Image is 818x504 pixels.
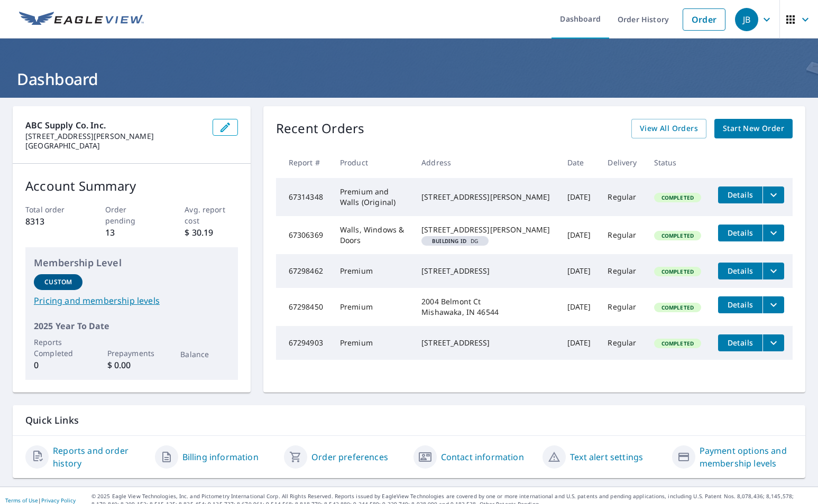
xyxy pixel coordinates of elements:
span: Completed [655,232,700,239]
p: 8313 [25,215,78,228]
th: Report # [276,147,332,178]
td: [DATE] [559,326,600,360]
button: filesDropdownBtn-67314348 [762,186,784,203]
p: 0 [34,359,82,371]
p: Prepayments [107,348,156,359]
a: Billing information [182,451,259,463]
a: Privacy Policy [41,497,76,504]
button: filesDropdownBtn-67298462 [762,263,784,279]
button: detailsBtn-67306369 [718,225,762,241]
span: Details [724,266,756,276]
a: Contact information [441,451,524,463]
span: Start New Order [723,122,784,135]
a: Text alert settings [570,451,643,463]
button: filesDropdownBtn-67298450 [762,296,784,313]
div: [STREET_ADDRESS][PERSON_NAME] [421,192,550,202]
span: Completed [655,268,700,275]
td: Regular [599,254,645,288]
a: Order [683,8,725,31]
td: 67294903 [276,326,332,360]
button: filesDropdownBtn-67306369 [762,225,784,241]
td: Premium [332,326,413,360]
button: detailsBtn-67298462 [718,263,762,279]
p: Order pending [105,204,158,226]
th: Delivery [599,147,645,178]
p: Quick Links [25,414,793,427]
a: Order preferences [311,451,388,463]
img: EV Logo [19,12,144,27]
a: View All Orders [631,119,706,138]
button: detailsBtn-67294903 [718,334,762,351]
span: Details [724,228,756,238]
span: Details [724,190,756,200]
button: detailsBtn-67314348 [718,186,762,203]
a: Reports and order history [53,444,146,470]
div: [STREET_ADDRESS] [421,338,550,348]
p: Account Summary [25,176,238,195]
p: | [5,497,76,503]
p: Membership Level [34,256,229,270]
th: Status [646,147,710,178]
td: [DATE] [559,216,600,254]
td: 67306369 [276,216,332,254]
td: Walls, Windows & Doors [332,216,413,254]
p: Reports Completed [34,337,82,359]
a: Payment options and membership levels [700,444,793,470]
th: Date [559,147,600,178]
p: $ 30.19 [185,226,237,239]
p: 2025 Year To Date [34,320,229,332]
th: Address [413,147,558,178]
th: Product [332,147,413,178]
td: Regular [599,288,645,326]
span: Completed [655,304,700,311]
span: DG [426,238,484,244]
p: ABC Supply Co. Inc. [25,119,204,132]
p: Total order [25,204,78,215]
p: Recent Orders [276,119,365,138]
p: Avg. report cost [185,204,237,226]
div: 2004 Belmont Ct Mishawaka, IN 46544 [421,296,550,318]
a: Terms of Use [5,497,38,504]
span: View All Orders [640,122,698,135]
button: filesDropdownBtn-67294903 [762,334,784,351]
h1: Dashboard [13,68,805,90]
td: Premium and Walls (Original) [332,178,413,216]
p: [STREET_ADDRESS][PERSON_NAME] [25,132,204,141]
div: [STREET_ADDRESS] [421,266,550,276]
td: Premium [332,288,413,326]
td: [DATE] [559,254,600,288]
td: [DATE] [559,178,600,216]
p: Custom [44,277,72,287]
div: JB [735,8,758,31]
td: [DATE] [559,288,600,326]
p: [GEOGRAPHIC_DATA] [25,141,204,151]
span: Completed [655,340,700,347]
td: Regular [599,216,645,254]
td: 67298450 [276,288,332,326]
td: Regular [599,326,645,360]
em: Building ID [432,238,466,244]
button: detailsBtn-67298450 [718,296,762,313]
div: [STREET_ADDRESS][PERSON_NAME] [421,225,550,235]
span: Details [724,300,756,310]
span: Completed [655,194,700,201]
p: Balance [180,349,229,360]
td: Regular [599,178,645,216]
a: Pricing and membership levels [34,294,229,307]
td: Premium [332,254,413,288]
td: 67314348 [276,178,332,216]
p: $ 0.00 [107,359,156,371]
td: 67298462 [276,254,332,288]
p: 13 [105,226,158,239]
span: Details [724,338,756,348]
a: Start New Order [714,119,793,138]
